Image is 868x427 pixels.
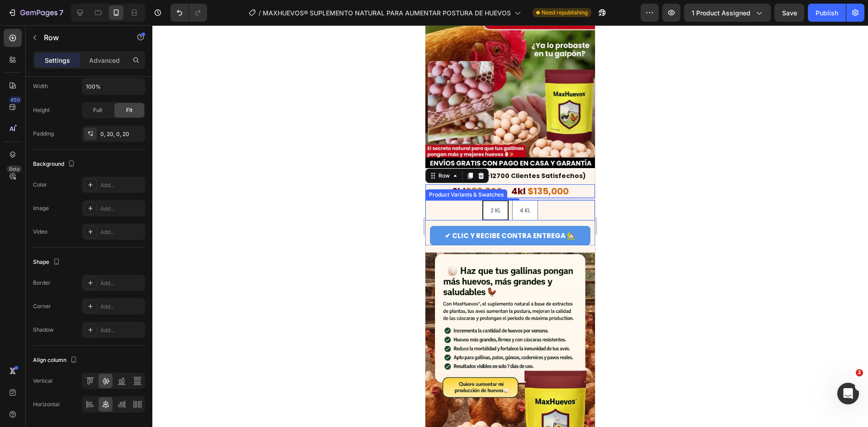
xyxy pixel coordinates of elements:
div: Beta [7,165,22,173]
div: Add... [100,303,143,311]
span: Need republishing [542,9,588,17]
div: Shadow [33,326,54,334]
div: Align column [33,354,79,366]
span: Fit [126,106,132,114]
div: Shape [33,256,62,268]
div: Add... [100,279,143,287]
p: Advanced [89,56,120,65]
div: Height [33,106,50,114]
iframe: Intercom live chat [837,383,859,404]
span: MAXHUEVOS® SUPLEMENTO NATURAL PARA AUMENTAR POSTURA DE HUEVOS [263,8,511,18]
button: 1 product assigned [684,4,771,22]
div: Add... [100,205,143,213]
span: Save [782,9,797,17]
span: / [259,8,261,18]
div: Vertical [33,377,52,385]
div: Publish [816,8,838,18]
div: Width [33,82,48,90]
div: Add... [100,326,143,334]
div: Color [33,181,47,189]
button: 7 [4,4,67,22]
div: Background [33,158,77,170]
p: 7 [59,7,63,18]
div: Horizontal [33,400,60,408]
input: Auto [82,78,145,94]
button: Publish [808,4,846,22]
div: Border [33,279,51,287]
span: 1 product assigned [692,8,750,18]
span: Full [93,106,102,114]
p: Settings [45,56,70,65]
div: 450 [9,96,22,103]
div: Undo/Redo [170,4,207,22]
p: Row [44,32,121,43]
iframe: Design area [425,25,595,427]
div: Video [33,228,47,236]
span: 2 [856,369,863,376]
div: Add... [100,181,143,189]
div: Image [33,204,49,212]
button: Save [774,4,804,22]
div: Add... [100,228,143,236]
div: Padding [33,130,54,138]
div: Corner [33,302,51,310]
div: 0, 20, 0, 20 [100,130,143,138]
